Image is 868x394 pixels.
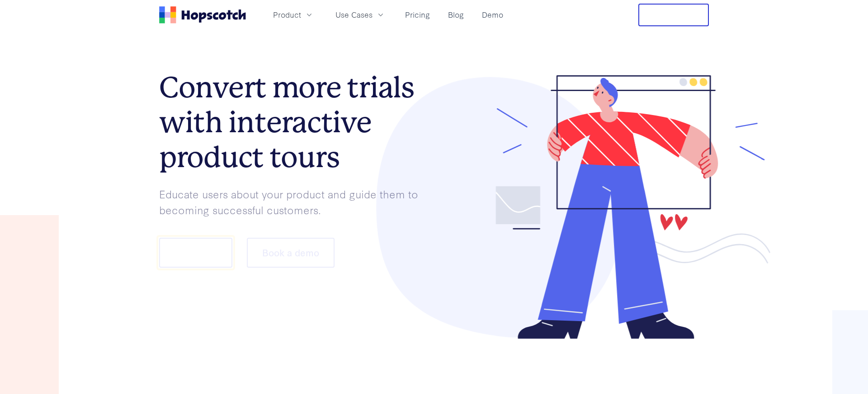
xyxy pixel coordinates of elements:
[638,4,709,26] button: Free Trial
[478,7,507,22] a: Demo
[401,7,434,22] a: Pricing
[159,238,232,268] button: Show me!
[159,6,246,24] a: Home
[159,186,434,217] p: Educate users about your product and guide them to becoming successful customers.
[159,70,434,174] h1: Convert more trials with interactive product tours
[268,7,319,22] button: Product
[444,7,467,22] a: Blog
[273,9,301,20] span: Product
[247,238,335,268] button: Book a demo
[330,7,391,22] button: Use Cases
[335,9,373,20] span: Use Cases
